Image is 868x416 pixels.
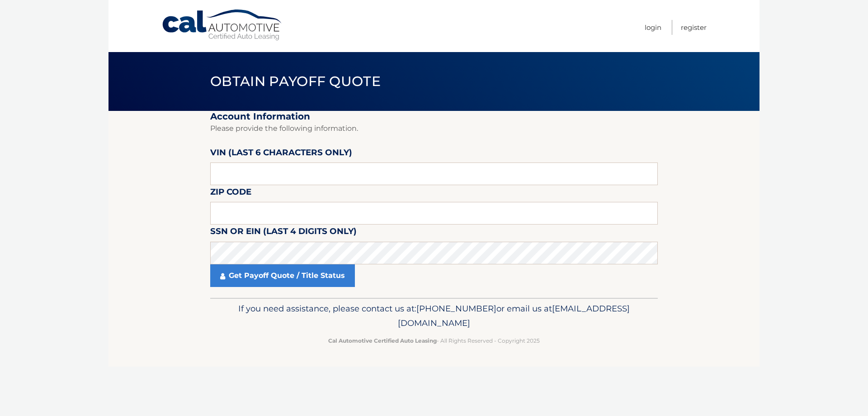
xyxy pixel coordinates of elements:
a: Get Payoff Quote / Title Status [210,264,355,287]
strong: Cal Automotive Certified Auto Leasing [328,337,437,344]
a: Cal Automotive [161,9,283,41]
p: If you need assistance, please contact us at: or email us at [216,301,652,330]
p: - All Rights Reserved - Copyright 2025 [216,336,652,345]
a: Login [645,20,661,35]
span: Obtain Payoff Quote [210,73,381,90]
p: Please provide the following information. [210,122,658,135]
label: SSN or EIN (last 4 digits only) [210,225,357,241]
h2: Account Information [210,111,658,122]
label: VIN (last 6 characters only) [210,146,352,163]
a: Register [681,20,707,35]
label: Zip Code [210,185,251,202]
span: [PHONE_NUMBER] [416,303,496,314]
